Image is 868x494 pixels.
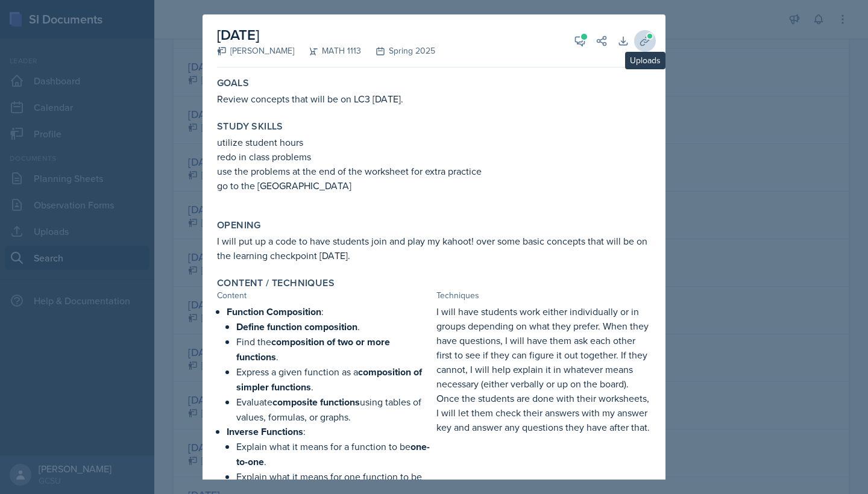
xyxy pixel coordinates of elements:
p: go to the [GEOGRAPHIC_DATA] [217,178,651,193]
p: Evaluate using tables of values, formulas, or graphs. [236,395,432,424]
div: Techniques [436,289,651,302]
p: . [236,319,432,334]
div: MATH 1113 [294,45,361,57]
p: use the problems at the end of the worksheet for extra practice [217,164,651,178]
label: Opening [217,219,261,231]
strong: Function Composition [227,305,321,319]
div: Spring 2025 [361,45,435,57]
p: utilize student hours [217,135,651,149]
p: redo in class problems [217,149,651,164]
div: Content [217,289,432,302]
p: : [227,424,432,439]
p: : [227,304,432,319]
p: Find the . [236,334,432,364]
strong: composite functions [272,395,360,409]
label: Content / Techniques [217,277,335,289]
p: Review concepts that will be on LC3 [DATE]. [217,92,651,106]
strong: Define function composition [236,320,357,334]
strong: composition of two or more functions [236,335,390,364]
label: Study Skills [217,120,283,133]
strong: Inverse Functions [227,425,303,439]
p: Express a given function as a . [236,364,432,395]
p: I will put up a code to have students join and play my kahoot! over some basic concepts that will... [217,234,651,263]
p: Explain what it means for a function to be . [236,439,432,469]
div: [PERSON_NAME] [217,45,294,57]
button: Uploads [634,30,656,52]
p: I will have students work either individually or in groups depending on what they prefer. When th... [436,304,651,434]
h2: [DATE] [217,24,435,46]
label: Goals [217,77,249,89]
